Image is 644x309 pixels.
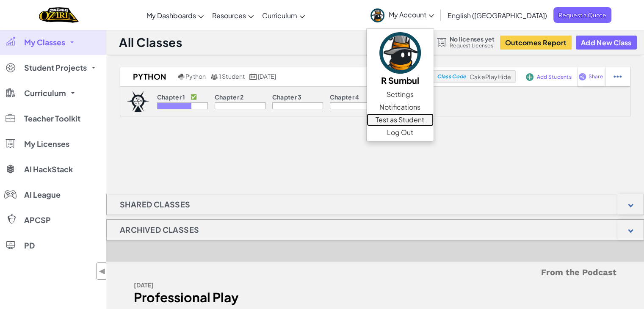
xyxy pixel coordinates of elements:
span: Python [185,72,206,80]
img: Home [39,6,78,24]
span: English ([GEOGRAPHIC_DATA]) [448,11,547,20]
span: My Licenses [24,140,69,148]
span: CakePlayHide [470,73,511,80]
span: Notifications [379,102,420,112]
img: logo [127,91,149,112]
span: AI HackStack [24,166,73,173]
a: Test as Student [367,113,434,126]
span: No licenses yet [450,36,495,42]
span: Teacher Toolkit [24,115,80,122]
h1: Shared Classes [107,194,204,215]
h5: R Sumbul [375,74,425,87]
span: Share [588,74,603,79]
span: AI League [24,191,61,199]
img: IconShare_Purple.svg [578,73,586,80]
p: Chapter 4 [330,94,359,100]
a: Request a Quote [553,7,611,23]
img: IconAddStudents.svg [526,73,533,81]
div: Professional Play [134,291,369,303]
span: Curriculum [262,11,297,20]
h1: Archived Classes [107,219,212,240]
h2: Python [120,70,176,83]
a: My Dashboards [142,4,208,27]
img: python.png [178,74,185,80]
img: avatar [379,32,421,74]
span: My Classes [24,39,65,46]
p: Chapter 3 [272,94,302,100]
div: [DATE] [134,279,369,291]
span: My Account [389,10,434,19]
a: Python Python 1 Student [DATE] [120,70,433,83]
img: avatar [370,8,384,22]
span: Student Projects [24,64,87,72]
p: ✅ [191,94,197,100]
p: Chapter 1 [157,94,185,100]
a: Request Licenses [450,42,495,49]
a: English ([GEOGRAPHIC_DATA]) [443,4,551,27]
a: Settings [367,88,434,101]
button: Add New Class [576,36,637,50]
span: Curriculum [24,89,66,97]
img: calendar.svg [249,74,257,80]
a: Log Out [367,126,434,139]
h5: From the Podcast [134,266,616,279]
p: Chapter 2 [215,94,244,100]
a: My Account [366,2,438,28]
img: MultipleUsers.png [210,74,218,80]
img: IconStudentEllipsis.svg [614,73,622,80]
a: Curriculum [258,4,309,27]
span: [DATE] [258,72,276,80]
a: R Sumbul [367,31,434,88]
a: Resources [208,4,258,27]
a: Notifications [367,101,434,113]
span: Class Code [437,74,466,79]
button: Outcomes Report [500,36,572,50]
span: My Dashboards [146,11,196,20]
span: Add Students [537,74,572,80]
a: Ozaria by CodeCombat logo [39,6,78,24]
span: Resources [212,11,246,20]
span: 1 Student [219,72,245,80]
h1: All Classes [119,34,182,50]
span: ◀ [99,265,106,277]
